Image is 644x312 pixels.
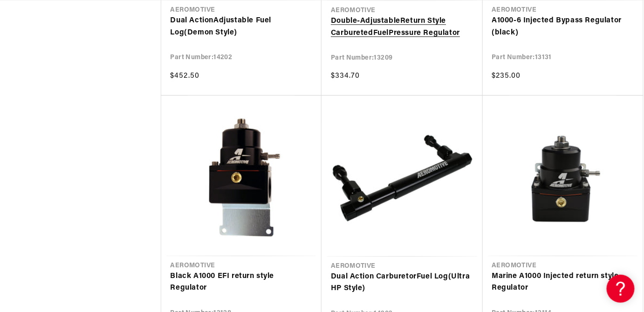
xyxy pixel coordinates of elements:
a: A1000-6 Injected Bypass Regulator (black) [492,15,634,39]
a: Dual Action CarburetorFuel Log(Ultra HP Style) [331,271,473,295]
a: Double-AdjustableReturn Style CarburetedFuelPressure Regulator [331,15,473,39]
a: Marine A1000 Injected return style Regulator [492,271,634,294]
a: Black A1000 EFI return style Regulator [171,271,313,294]
a: Dual ActionAdjustable Fuel Log(Demon Style) [171,15,313,39]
